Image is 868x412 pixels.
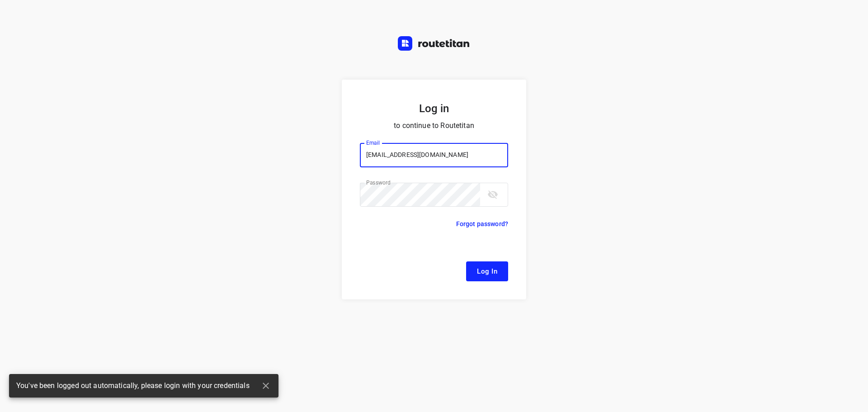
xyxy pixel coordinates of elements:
[398,36,470,51] img: Routetitan
[360,101,508,116] h5: Log in
[466,261,508,281] button: Log In
[360,119,508,132] p: to continue to Routetitan
[16,381,250,391] span: You've been logged out automatically, please login with your credentials
[456,218,508,229] p: Forgot password?
[477,265,497,277] span: Log In
[484,185,502,204] button: toggle password visibility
